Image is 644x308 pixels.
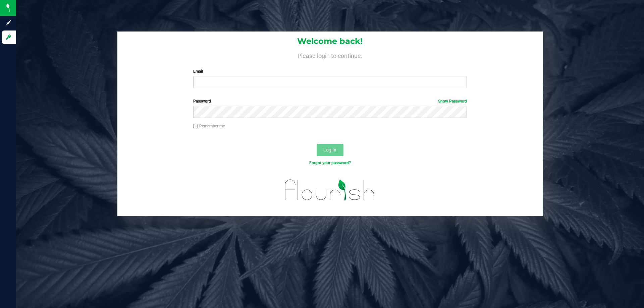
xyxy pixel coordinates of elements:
[5,19,12,26] inline-svg: Sign up
[309,161,351,165] a: Forgot your password?
[193,68,467,74] label: Email
[323,147,336,152] span: Log In
[117,37,543,46] h1: Welcome back!
[193,123,225,129] label: Remember me
[5,34,12,41] inline-svg: Log in
[117,51,543,59] h4: Please login to continue.
[193,124,198,129] input: Remember me
[193,99,211,104] span: Password
[438,99,467,104] a: Show Password
[277,173,383,207] img: flourish_logo.svg
[317,144,343,156] button: Log In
